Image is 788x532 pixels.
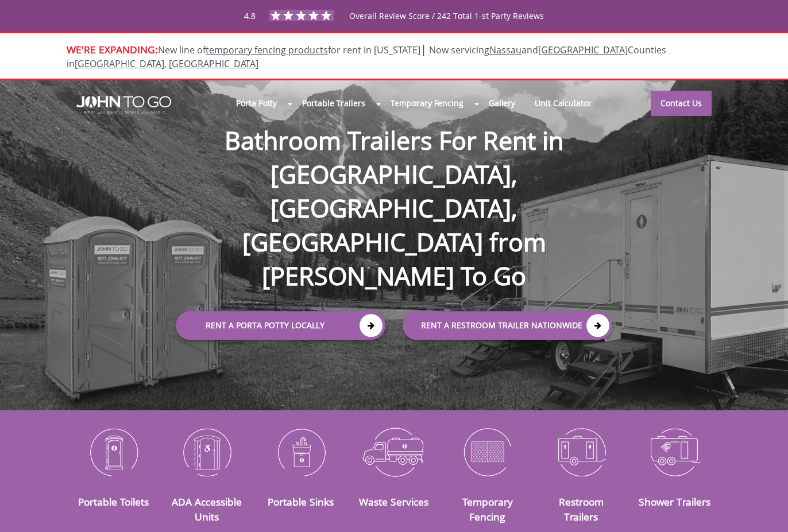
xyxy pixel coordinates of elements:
[78,495,149,508] a: Portable Toilets
[268,495,334,508] a: Portable Sinks
[462,495,513,523] a: Temporary Fencing
[292,91,374,115] a: Portable Trailers
[75,57,258,70] a: [GEOGRAPHIC_DATA], [GEOGRAPHIC_DATA]
[226,91,287,115] a: Porta Potty
[349,10,544,44] span: Overall Review Score / 242 Total 1-st Party Reviews
[449,422,526,481] img: Temporary-Fencing-cion_N.png
[538,44,628,56] a: [GEOGRAPHIC_DATA]
[420,41,427,57] span: |
[525,91,601,115] a: Unit Calculator
[489,44,522,56] a: Nassau
[244,10,256,21] span: 4.8
[206,44,328,56] a: temporary fencing products
[359,495,428,508] a: Waste Services
[169,422,245,481] img: ADA-Accessible-Units-icon_N.png
[381,91,473,115] a: Temporary Fencing
[543,422,619,481] img: Restroom-Trailers-icon_N.png
[403,311,612,340] a: rent a RESTROOM TRAILER Nationwide
[76,96,171,114] img: JOHN to go
[356,422,432,481] img: Waste-Services-icon_N.png
[172,495,242,523] a: ADA Accessible Units
[636,422,713,481] img: Shower-Trailers-icon_N.png
[559,495,604,523] a: Restroom Trailers
[176,311,385,340] a: Rent a Porta Potty Locally
[262,422,339,481] img: Portable-Sinks-icon_N.png
[639,495,710,508] a: Shower Trailers
[742,486,788,532] button: Live Chat
[67,44,666,71] span: New line of for rent in [US_STATE]
[75,422,152,481] img: Portable-Toilets-icon_N.png
[164,87,624,293] h1: Bathroom Trailers For Rent in [GEOGRAPHIC_DATA], [GEOGRAPHIC_DATA], [GEOGRAPHIC_DATA] from [PERSO...
[67,42,158,56] span: WE'RE EXPANDING:
[651,91,712,116] a: Contact Us
[479,91,525,115] a: Gallery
